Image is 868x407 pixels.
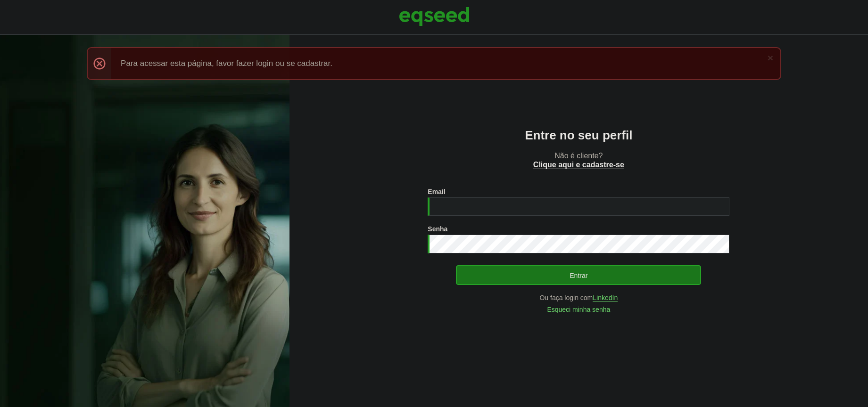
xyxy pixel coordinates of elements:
[456,265,701,285] button: Entrar
[428,226,447,232] label: Senha
[547,306,610,313] a: Esqueci minha senha
[399,5,470,28] img: EqSeed Logo
[593,294,618,301] a: LinkedIn
[87,47,781,80] div: Para acessar esta página, favor fazer login ou se cadastrar.
[308,151,849,169] p: Não é cliente?
[428,188,445,195] label: Email
[533,161,624,169] a: Clique aqui e cadastre-se
[308,129,849,142] h2: Entre no seu perfil
[768,53,773,63] a: ×
[428,294,729,301] div: Ou faça login com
